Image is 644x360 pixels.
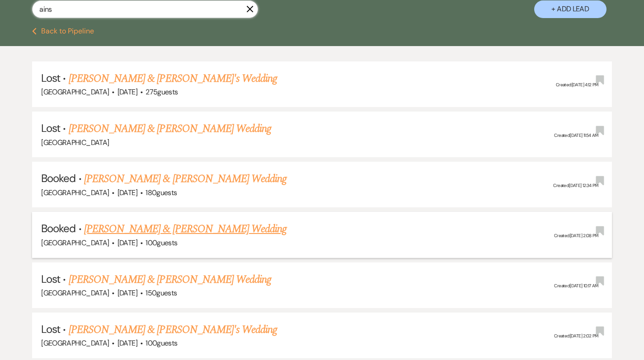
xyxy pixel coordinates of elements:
span: 100 guests [146,338,177,348]
span: Lost [41,322,60,336]
span: Lost [41,272,60,286]
span: [DATE] [118,188,137,197]
span: [DATE] [118,87,137,97]
span: Lost [41,121,60,135]
a: [PERSON_NAME] & [PERSON_NAME] Wedding [69,121,271,137]
span: [DATE] [118,238,137,248]
a: [PERSON_NAME] & [PERSON_NAME]'s Wedding [69,70,277,87]
span: Created: [DATE] 12:34 PM [553,182,598,188]
button: Back to Pipeline [32,28,94,35]
span: [GEOGRAPHIC_DATA] [41,138,109,147]
span: 150 guests [146,288,177,298]
span: Created: [DATE] 11:54 AM [554,132,598,138]
a: [PERSON_NAME] & [PERSON_NAME] Wedding [84,221,287,237]
a: [PERSON_NAME] & [PERSON_NAME]'s Wedding [69,322,277,338]
span: [GEOGRAPHIC_DATA] [41,188,109,197]
span: 275 guests [146,87,178,97]
span: Created: [DATE] 2:02 PM [554,333,598,339]
span: [GEOGRAPHIC_DATA] [41,87,109,97]
span: Created: [DATE] 4:12 PM [556,82,598,88]
a: [PERSON_NAME] & [PERSON_NAME] Wedding [84,171,287,187]
span: Created: [DATE] 10:17 AM [554,283,598,289]
span: [GEOGRAPHIC_DATA] [41,288,109,298]
span: 180 guests [146,188,177,197]
span: [DATE] [118,288,137,298]
a: [PERSON_NAME] & [PERSON_NAME] Wedding [69,271,271,288]
span: [DATE] [118,338,137,348]
span: [GEOGRAPHIC_DATA] [41,238,109,248]
span: Booked [41,221,75,235]
button: + Add Lead [534,0,606,18]
span: Created: [DATE] 2:08 PM [554,233,598,238]
span: 100 guests [146,238,177,248]
input: Search by name, event date, email address or phone number [32,0,258,18]
span: Booked [41,171,75,185]
span: [GEOGRAPHIC_DATA] [41,338,109,348]
span: Lost [41,71,60,85]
